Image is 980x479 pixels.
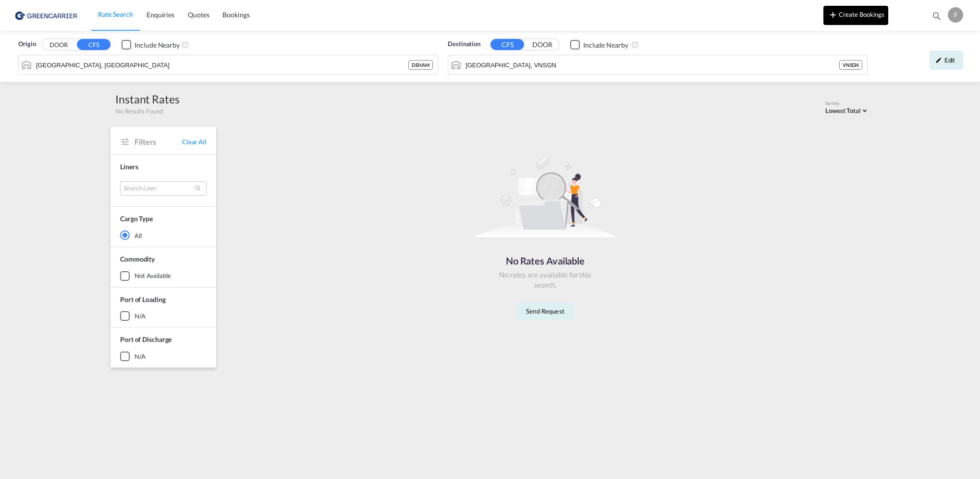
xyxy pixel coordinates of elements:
img: 1378a7308afe11ef83610d9e779c6b34.png [14,4,79,26]
div: F [948,7,963,23]
input: Search by Port [36,58,408,72]
md-icon: icon-magnify [931,11,942,21]
div: N/A [135,352,146,361]
button: CFS [77,39,110,50]
md-icon: icon-plus 400-fg [827,9,839,20]
div: No Rates Available [497,254,593,267]
div: DEHAM [408,60,433,70]
span: Quotes [188,11,209,19]
input: Search by Port [465,58,839,72]
span: Port of Loading [120,295,166,303]
div: Include Nearby [583,40,628,50]
span: Origin [18,39,36,49]
span: Port of Discharge [120,335,171,343]
img: norateimg.svg [473,156,617,238]
span: Filters [135,137,182,147]
md-select: Select: Lowest Total [825,104,870,115]
div: N/A [135,312,146,320]
span: Lowest Total [825,107,861,114]
md-icon: Unchecked: Ignores neighbouring ports when fetching rates.Checked : Includes neighbouring ports w... [182,41,189,49]
span: Clear All [182,138,207,146]
button: DOOR [526,39,559,50]
span: Rate Search [98,10,133,18]
div: icon-pencilEdit [930,50,963,70]
span: Liners [120,163,138,171]
md-input-container: Hamburg, DEHAM [19,55,438,75]
md-radio-button: All [120,230,207,240]
button: Send Request [516,303,574,320]
md-icon: icon-pencil [935,57,942,63]
div: No rates are available for this search. [497,270,593,290]
span: Enquiries [147,11,174,19]
span: No Results Found [115,107,162,115]
button: CFS [490,39,524,50]
md-checkbox: N/A [120,311,207,321]
div: not available [135,271,171,280]
span: Destination [448,39,480,49]
div: Sort by [825,101,870,107]
md-input-container: Ho Chi Minh City, VNSGN [448,55,867,75]
md-checkbox: Checkbox No Ink [122,39,180,50]
md-icon: Unchecked: Ignores neighbouring ports when fetching rates.Checked : Includes neighbouring ports w... [631,41,639,49]
button: DOOR [42,39,75,50]
md-checkbox: Checkbox No Ink [570,39,628,50]
div: VNSGN [839,60,863,70]
span: Bookings [222,11,249,19]
span: Commodity [120,255,155,263]
md-checkbox: N/A [120,352,207,361]
div: Include Nearby [135,40,180,50]
button: icon-plus 400-fgCreate Bookings [823,6,888,25]
div: Cargo Type [120,214,153,224]
div: Instant Rates [115,91,180,107]
div: icon-magnify [931,11,942,25]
